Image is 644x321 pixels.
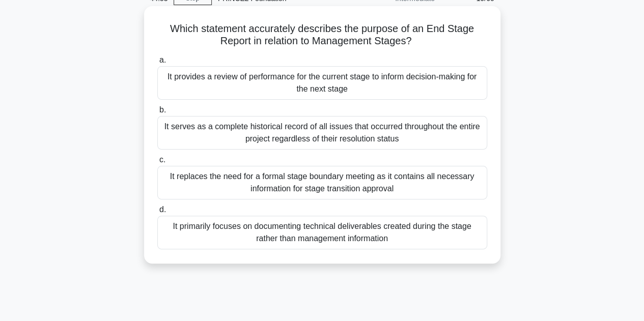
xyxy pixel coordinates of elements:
div: It serves as a complete historical record of all issues that occurred throughout the entire proje... [157,116,487,150]
span: c. [159,155,165,164]
span: b. [159,105,166,114]
div: It replaces the need for a formal stage boundary meeting as it contains all necessary information... [157,166,487,199]
h5: Which statement accurately describes the purpose of an End Stage Report in relation to Management... [156,22,488,48]
div: It primarily focuses on documenting technical deliverables created during the stage rather than m... [157,216,487,249]
span: d. [159,205,166,214]
div: It provides a review of performance for the current stage to inform decision-making for the next ... [157,66,487,100]
span: a. [159,55,166,64]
